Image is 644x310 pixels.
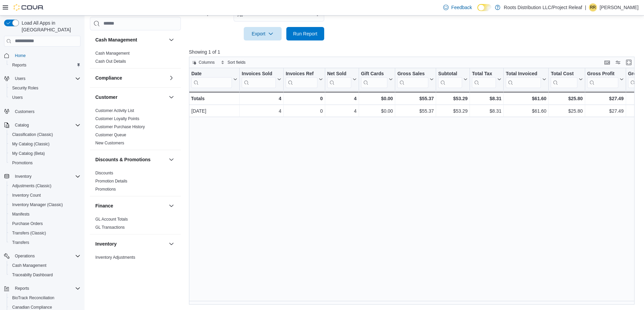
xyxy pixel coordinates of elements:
[244,27,282,40] button: Export
[242,71,281,88] button: Invoices Sold
[9,84,80,92] span: Security Roles
[7,149,83,158] button: My Catalog (Beta)
[95,116,139,121] span: Customer Loyalty Points
[95,170,113,176] span: Discounts
[7,270,83,280] button: Traceabilty Dashboard
[95,171,113,175] a: Discounts
[9,271,80,279] span: Traceabilty Dashboard
[12,107,80,115] span: Customers
[600,3,639,11] p: [PERSON_NAME]
[167,74,175,82] button: Compliance
[438,71,462,77] div: Subtotal
[12,240,29,245] span: Transfers
[551,71,582,88] button: Total Cost
[472,71,496,77] div: Total Tax
[242,71,276,88] div: Invoices Sold
[12,263,46,268] span: Cash Management
[12,160,33,166] span: Promotions
[397,71,428,88] div: Gross Sales
[9,201,66,209] a: Inventory Manager (Classic)
[9,93,25,102] a: Users
[95,255,135,260] a: Inventory Adjustments
[361,94,393,103] div: $0.00
[12,221,43,226] span: Purchase Orders
[95,124,145,129] a: Customer Purchase History
[12,141,50,147] span: My Catalog (Classic)
[15,122,29,128] span: Catalog
[9,294,57,302] a: BioTrack Reconciliation
[90,49,181,68] div: Cash Management
[438,94,468,103] div: $53.29
[587,71,624,88] button: Gross Profit
[7,219,83,228] button: Purchase Orders
[7,83,83,93] button: Security Roles
[9,131,80,139] span: Classification (Classic)
[12,212,29,217] span: Manifests
[167,156,175,164] button: Discounts & Promotions
[9,201,80,209] span: Inventory Manager (Classic)
[191,71,232,77] div: Date
[9,271,55,279] a: Traceabilty Dashboard
[95,263,150,268] span: Inventory by Product Historical
[12,95,23,100] span: Users
[286,71,323,88] button: Invoices Ref
[95,94,166,101] button: Customer
[90,215,181,234] div: Finance
[95,156,166,163] button: Discounts & Promotions
[19,20,80,33] span: Load All Apps in [GEOGRAPHIC_DATA]
[95,156,150,163] h3: Discounts & Promotions
[286,94,323,103] div: 0
[12,52,28,60] a: Home
[95,202,166,209] button: Finance
[12,75,28,83] button: Users
[293,30,317,37] span: Run Report
[438,71,462,88] div: Subtotal
[191,107,237,115] div: [DATE]
[1,120,83,130] button: Catalog
[361,71,387,88] div: Gift Card Sales
[95,124,145,130] span: Customer Purchase History
[12,272,53,278] span: Traceabilty Dashboard
[95,116,139,121] a: Customer Loyalty Points
[551,107,582,115] div: $25.80
[95,36,166,43] button: Cash Management
[327,71,356,88] button: Net Sold
[9,294,80,302] span: BioTrack Reconciliation
[199,60,215,65] span: Columns
[167,202,175,210] button: Finance
[585,3,586,11] p: |
[15,76,25,81] span: Users
[7,181,83,191] button: Adjustments (Classic)
[12,193,41,198] span: Inventory Count
[12,183,51,189] span: Adjustments (Classic)
[12,151,45,156] span: My Catalog (Beta)
[95,202,113,209] h3: Finance
[15,53,26,58] span: Home
[242,94,281,103] div: 4
[12,252,38,260] button: Operations
[95,140,124,146] span: New Customers
[9,149,80,158] span: My Catalog (Beta)
[7,191,83,200] button: Inventory Count
[587,94,624,103] div: $27.49
[12,132,53,137] span: Classification (Classic)
[7,158,83,168] button: Promotions
[218,58,248,66] button: Sort fields
[9,238,32,247] a: Transfers
[90,169,181,196] div: Discounts & Promotions
[286,71,317,88] div: Invoices Ref
[95,94,117,101] h3: Customer
[286,27,324,40] button: Run Report
[7,93,83,102] button: Users
[95,75,122,81] h3: Compliance
[438,71,468,88] button: Subtotal
[9,229,49,237] a: Transfers (Classic)
[7,60,83,70] button: Reports
[95,133,126,137] a: Customer Queue
[614,58,622,66] button: Display options
[603,58,611,66] button: Keyboard shortcuts
[590,3,596,11] span: rr
[9,261,80,270] span: Cash Management
[95,51,129,56] a: Cash Management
